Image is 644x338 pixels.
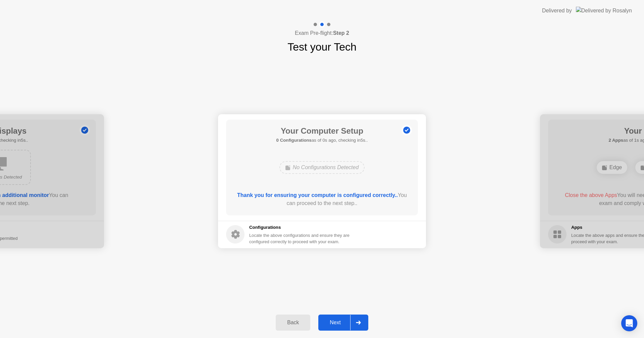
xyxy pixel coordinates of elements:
div: You can proceed to the next step.. [236,191,409,207]
h5: as of 0s ago, checking in5s.. [276,137,368,144]
button: Next [318,315,368,331]
b: Step 2 [333,30,349,36]
h1: Your Computer Setup [276,125,368,137]
div: Back [278,320,308,326]
img: Delivered by Rosalyn [576,7,632,14]
h4: Exam Pre-flight: [295,29,349,37]
h1: Test your Tech [287,39,357,55]
button: Back [276,315,310,331]
h5: Configurations [249,224,351,231]
div: Open Intercom Messenger [621,315,637,331]
b: 0 Configurations [276,138,312,143]
div: Next [320,320,350,326]
b: Thank you for ensuring your computer is configured correctly.. [237,192,398,198]
div: No Configurations Detected [279,161,365,174]
div: Delivered by [542,7,572,15]
div: Locate the above configurations and ensure they are configured correctly to proceed with your exam. [249,232,351,245]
